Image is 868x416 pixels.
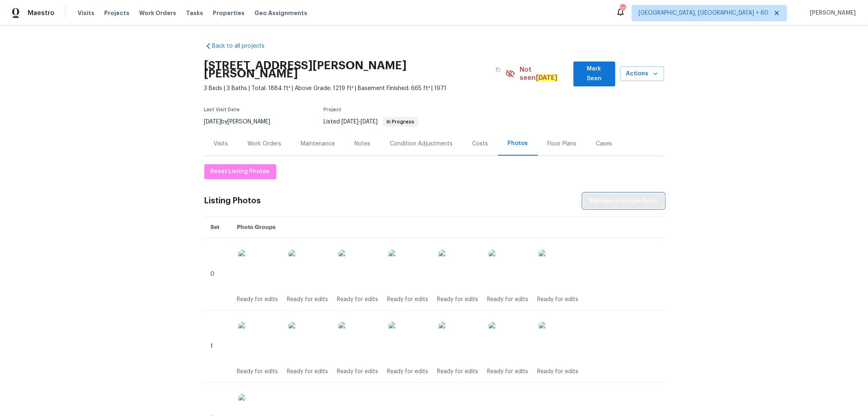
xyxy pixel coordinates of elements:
[487,295,528,304] div: Ready for edits
[491,62,505,77] button: Copy Address
[583,194,664,209] button: Manage in Google Drive
[508,139,528,147] div: Photos
[204,197,261,205] div: Listing Photos
[204,84,505,92] span: 3 Beds | 3 Baths | Total: 1884 ft² | Above Grade: 1219 ft² | Basement Finished: 665 ft² | 1971
[355,140,371,148] div: Notes
[390,140,453,148] div: Condition Adjustments
[204,310,230,383] td: 1
[214,140,228,148] div: Visits
[204,117,280,127] div: by [PERSON_NAME]
[437,295,478,304] div: Ready for edits
[548,140,577,148] div: Floor Plans
[590,196,658,206] span: Manage in Google Drive
[204,107,240,112] span: Last Visit Date
[620,5,625,13] div: 700
[254,9,307,17] span: Geo Assignments
[387,368,428,376] div: Ready for edits
[186,10,203,16] span: Tasks
[536,74,558,81] em: [DATE]
[487,368,528,376] div: Ready for edits
[437,368,478,376] div: Ready for edits
[324,107,342,112] span: Project
[237,295,278,304] div: Ready for edits
[537,295,578,304] div: Ready for edits
[807,9,856,17] span: [PERSON_NAME]
[337,295,378,304] div: Ready for edits
[627,69,658,79] span: Actions
[237,368,278,376] div: Ready for edits
[287,295,328,304] div: Ready for edits
[573,62,615,86] button: Mark Seen
[596,140,612,148] div: Cases
[638,9,768,17] span: [GEOGRAPHIC_DATA], [GEOGRAPHIC_DATA] + 60
[204,164,276,179] button: Reset Listing Photos
[204,238,230,310] td: 0
[28,9,55,17] span: Maestro
[204,42,282,50] a: Back to all projects
[361,119,378,125] span: [DATE]
[78,9,94,17] span: Visits
[387,295,428,304] div: Ready for edits
[104,9,129,17] span: Projects
[384,119,418,124] span: In Progress
[287,368,328,376] div: Ready for edits
[230,217,664,238] th: Photo Groups
[213,9,245,17] span: Properties
[204,62,491,78] h2: [STREET_ADDRESS][PERSON_NAME][PERSON_NAME]
[580,64,609,84] span: Mark Seen
[324,119,419,125] span: Listed
[204,119,221,125] span: [DATE]
[204,217,230,238] th: Set
[472,140,488,148] div: Costs
[337,368,378,376] div: Ready for edits
[211,167,270,177] span: Reset Listing Photos
[139,9,176,17] span: Work Orders
[620,66,664,81] button: Actions
[520,66,568,82] span: Not seen
[342,119,378,125] span: -
[248,140,282,148] div: Work Orders
[342,119,359,125] span: [DATE]
[301,140,335,148] div: Maintenance
[537,368,578,376] div: Ready for edits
